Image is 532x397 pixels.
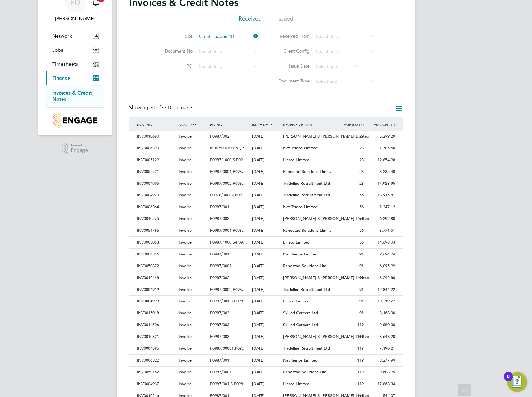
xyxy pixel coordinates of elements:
span: Randstad Solutions Limi… [283,169,331,174]
span: Invoice [179,334,192,339]
span: 28 [359,169,364,174]
div: [DATE] [250,166,282,178]
span: 91 [359,263,364,269]
span: P0978/00002,P09… [210,192,246,198]
span: Finance [52,75,70,81]
span: Randstad Solutions Limi… [283,263,331,269]
span: 28 [359,133,364,139]
span: Invoice [179,275,192,280]
span: Invoice [179,145,192,151]
label: Received From [274,33,310,39]
span: [PERSON_NAME] & [PERSON_NAME] Limited [283,275,369,280]
span: Network [52,33,72,39]
input: Select one [314,77,375,86]
div: INV0010680 [135,131,177,142]
span: Invoice [179,240,192,245]
span: Linsco Limited [283,157,310,162]
span: 30 of [150,105,161,111]
div: [DATE] [250,189,282,201]
span: Invoice [179,228,192,233]
div: 6,292.80 [365,213,397,225]
span: P0987/0001,P098… [210,169,246,174]
span: Invoice [179,157,192,162]
div: ISSUE DATE [250,117,282,132]
div: DOC TYPE [177,117,208,132]
span: Invoice [179,192,192,198]
li: Issued [277,15,293,26]
span: M-MY002/00152,P… [210,145,248,151]
div: RECEIVED FROM [282,117,334,132]
span: 119 [357,381,364,386]
span: Powered by [71,143,88,148]
span: Linsco Limited [283,381,310,386]
span: Invoice [179,298,192,304]
div: 3,277.99 [365,355,397,366]
span: 119 [357,369,364,375]
div: INV0015018 [135,307,177,319]
button: Network [46,29,104,43]
span: Tradeline Recruitment Ltd [283,181,330,186]
div: 3,168.00 [365,307,397,319]
span: P0987/1000,S-P09… [210,157,247,162]
div: 7,190.21 [365,343,397,354]
span: 28 [359,181,364,186]
span: P0987/001 [210,357,229,363]
span: P0987/001 [210,204,229,209]
img: countryside-properties-logo-retina.png [53,113,97,128]
div: [DATE] [250,178,282,189]
div: 2,694.24 [365,249,397,260]
label: Document Type [274,78,310,84]
span: Invoice [179,169,192,174]
span: Invoice [179,216,192,221]
div: INV0004993 [135,296,177,307]
div: INV0006390 [135,142,177,154]
span: P0987/001,S-P098… [210,381,247,386]
div: [DATE] [250,154,282,166]
span: P0987/1000,S-P09… [210,240,247,245]
div: INV0051786 [135,225,177,236]
span: 119 [357,322,364,327]
div: AMOUNT (£) [365,117,397,132]
span: P0987/0002,P098… [210,287,246,292]
span: 56 [359,204,364,209]
div: 5,299.20 [365,131,397,142]
span: Linsco Limited [283,298,310,304]
div: 6,292.80 [365,272,397,284]
button: Timesheets [46,57,104,71]
div: 1,347.12 [365,201,397,213]
div: INV0010575 [135,213,177,225]
div: 3,643.20 [365,331,397,343]
span: P0987/0001 [210,263,231,269]
div: INV0014506 [135,319,177,331]
span: P0987/002 [210,275,229,280]
span: P0987/003 [210,322,229,327]
div: INV0006364 [135,201,177,213]
span: Ellie Davis [46,15,104,22]
button: Finance [46,71,104,85]
span: Tradeline Recruitment Ltd [283,287,330,292]
input: Search for... [314,32,375,41]
div: [DATE] [250,131,282,142]
span: Randstad Solutions Limi… [283,369,331,375]
span: Invoice [179,310,192,315]
span: Invoice [179,251,192,257]
div: Showing [129,105,194,111]
label: Issue Date [274,63,310,69]
span: Invoice [179,133,192,139]
div: INV0010448 [135,272,177,284]
div: [DATE] [250,213,282,225]
span: 91 [359,275,364,280]
div: 6,095.99 [365,260,397,272]
div: [DATE] [250,201,282,213]
div: INV0052521 [135,166,177,178]
span: P0987/0001 [210,369,231,375]
div: [DATE] [250,307,282,319]
span: Invoice [179,346,192,351]
div: Finance [46,85,104,107]
span: Invoice [179,369,192,375]
div: 8,235.40 [365,166,397,178]
button: Jobs [46,43,104,57]
span: P0987/002 [210,216,229,221]
input: Search for... [197,47,258,56]
span: [PERSON_NAME] & [PERSON_NAME] Limited [283,216,369,221]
